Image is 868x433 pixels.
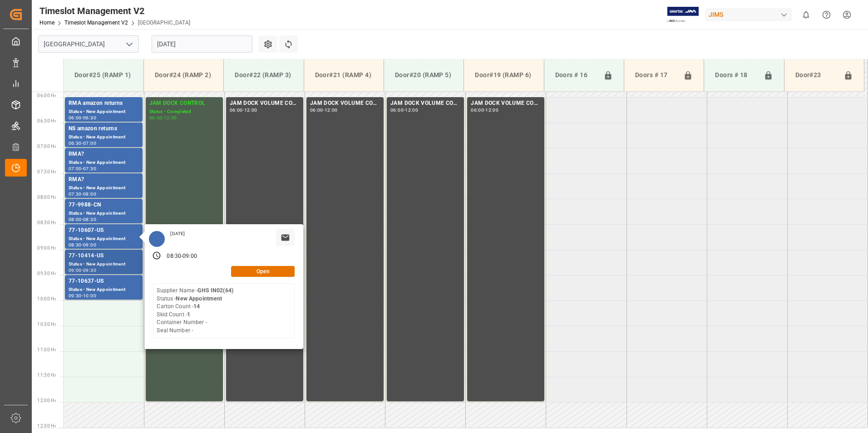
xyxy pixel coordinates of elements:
span: 07:00 Hr [37,144,56,149]
div: Doors # 16 [552,67,600,84]
div: Doors # 18 [711,67,759,84]
div: Status - New Appointment [69,235,139,243]
div: JAM DOCK VOLUME CONTROL [390,99,460,108]
div: 08:00 [83,192,96,196]
span: 11:30 Hr [37,373,56,378]
div: RMA amazon returns [69,99,139,108]
span: 10:30 Hr [37,322,56,327]
div: - [82,243,83,247]
div: - [82,294,83,298]
b: New Appointment [176,295,222,302]
div: Status - New Appointment [69,108,139,116]
img: Exertis%20JAM%20-%20Email%20Logo.jpg_1722504956.jpg [667,7,699,23]
div: 06:00 [471,108,484,112]
span: 12:30 Hr [37,423,56,428]
div: - [404,108,405,112]
div: 12:00 [485,108,498,112]
div: 09:00 [69,268,82,272]
div: Door#22 (RAMP 3) [231,67,296,84]
button: show 0 new notifications [796,5,816,25]
span: 08:00 Hr [37,195,56,200]
div: 06:00 [390,108,404,112]
span: 06:30 Hr [37,118,56,123]
div: 09:00 [182,252,197,261]
div: - [162,116,163,120]
div: JIMS [705,8,792,21]
span: 10:00 Hr [37,296,56,301]
b: 14 [193,303,200,310]
div: 12:00 [244,108,257,112]
div: RMA? [69,175,139,184]
input: DD.MM.YYYY [152,35,252,53]
div: 12:00 [405,108,418,112]
div: 12:00 [164,116,177,120]
div: 10:00 [83,294,96,298]
b: 1 [187,311,190,318]
div: 09:30 [83,268,96,272]
input: Type to search/select [38,35,139,53]
div: Door#23 [792,67,840,84]
div: 08:30 [69,243,82,247]
button: JIMS [705,6,796,23]
div: 77-9988-CN [69,201,139,210]
div: - [484,108,485,112]
div: - [82,167,83,171]
div: - [323,108,325,112]
div: Door#20 (RAMP 5) [391,67,456,84]
div: Door#19 (RAMP 6) [471,67,536,84]
span: 07:30 Hr [37,169,56,174]
div: JAM DOCK CONTROL [149,99,219,108]
div: NS amazon returns [69,124,139,133]
div: - [82,192,83,196]
span: 09:00 Hr [37,246,56,251]
div: Status - New Appointment [69,133,139,141]
div: 08:30 [83,217,96,221]
span: 11:00 Hr [37,347,56,352]
div: - [181,252,182,261]
button: open menu [122,37,136,51]
div: 06:30 [69,141,82,145]
div: JAM DOCK VOLUME CONTROL [471,99,541,108]
span: 09:30 Hr [37,271,56,276]
div: 06:00 [69,116,82,120]
div: Supplier Name - Status - Carton Count - Skid Count - Container Number - Seal Number - [157,287,233,335]
div: 12:00 [325,108,338,112]
div: 06:30 [83,116,96,120]
div: 07:30 [83,167,96,171]
div: 09:00 [83,243,96,247]
a: Timeslot Management V2 [64,20,128,26]
div: 06:00 [310,108,323,112]
div: Status - Completed [149,108,219,116]
div: Status - New Appointment [69,159,139,167]
span: 06:00 Hr [37,93,56,98]
div: Doors # 17 [631,67,680,84]
div: RMA? [69,150,139,159]
div: 09:30 [69,294,82,298]
button: Help Center [816,5,837,25]
div: 08:00 [69,217,82,221]
div: [DATE] [167,231,188,237]
div: - [82,217,83,221]
div: JAM DOCK VOLUME CONTROL [310,99,380,108]
b: GHS IN02(64) [197,287,233,294]
div: 07:00 [69,167,82,171]
div: - [82,268,83,272]
div: JAM DOCK VOLUME CONTROL [230,99,300,108]
div: - [82,141,83,145]
div: 07:30 [69,192,82,196]
div: - [243,108,244,112]
div: 77-10607-US [69,226,139,235]
a: Home [39,20,54,26]
div: Status - New Appointment [69,184,139,192]
div: Status - New Appointment [69,286,139,294]
div: 06:00 [149,116,163,120]
div: Door#24 (RAMP 2) [151,67,216,84]
div: 77-10637-US [69,277,139,286]
div: Status - New Appointment [69,210,139,217]
div: 07:00 [83,141,96,145]
div: 06:00 [230,108,243,112]
button: Open [231,266,295,277]
span: 12:00 Hr [37,398,56,403]
div: - [82,116,83,120]
div: 77-10414-US [69,251,139,261]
